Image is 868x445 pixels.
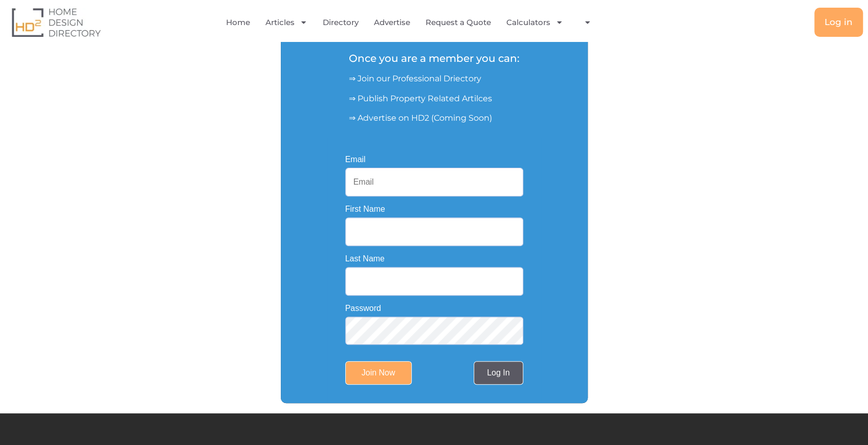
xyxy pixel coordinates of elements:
label: Password [345,304,381,313]
label: Last Name [345,255,385,263]
p: ⇒ Join our Professional Driectory [349,73,520,85]
input: Email [345,168,523,196]
a: Log in [814,8,863,37]
a: Calculators [506,11,563,34]
nav: Menu [176,11,648,34]
h5: Once you are a member you can: [349,52,520,64]
a: Request a Quote [426,11,491,34]
a: Log In [474,361,523,385]
a: Directory [323,11,359,34]
a: Home [226,11,250,34]
p: ⇒ Publish Property Related Artilces [349,93,520,105]
input: Join Now [345,361,412,385]
label: First Name [345,205,385,213]
a: Articles [265,11,307,34]
label: Email [345,155,366,164]
span: Log in [825,18,853,27]
a: Advertise [374,11,410,34]
p: ⇒ Advertise on HD2 (Coming Soon) [349,112,520,124]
